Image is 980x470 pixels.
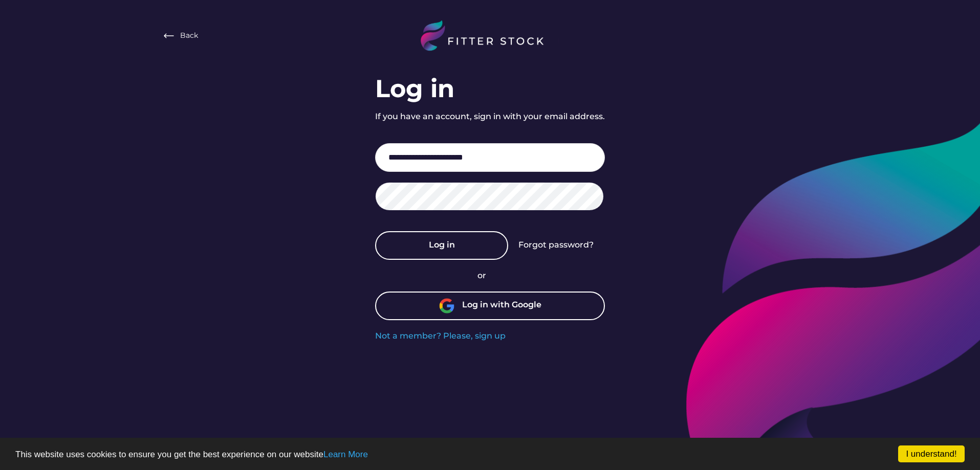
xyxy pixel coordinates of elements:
[375,72,454,106] div: Log in
[15,450,965,459] p: This website uses cookies to ensure you get the best experience on our website
[163,30,175,42] img: Frame%20%282%29.svg
[439,298,454,314] img: unnamed.png
[180,31,198,41] div: Back
[421,20,559,51] img: LOGO%20%282%29.svg
[477,270,503,281] div: or
[898,445,965,462] a: I understand!
[375,231,508,260] button: Log in
[323,450,368,459] a: Learn More
[518,239,594,251] div: Forgot password?
[375,330,506,342] div: Not a member? Please, sign up
[462,299,541,312] div: Log in with Google
[375,111,605,122] div: If you have an account, sign in with your email address.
